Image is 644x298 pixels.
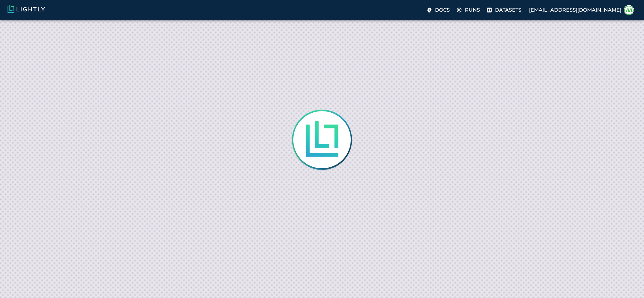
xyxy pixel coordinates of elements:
[495,6,521,14] p: Datasets
[435,6,450,14] p: Docs
[485,4,524,16] label: Datasets
[529,6,621,14] p: [EMAIL_ADDRESS][DOMAIN_NAME]
[455,4,482,16] label: Runs
[8,5,45,13] img: Lightly
[526,3,636,17] label: [EMAIL_ADDRESS][DOMAIN_NAME]Dinesh T
[465,6,480,14] p: Runs
[624,5,634,15] img: Dinesh T
[425,4,452,16] label: Docs
[300,118,344,161] img: Lightly is loading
